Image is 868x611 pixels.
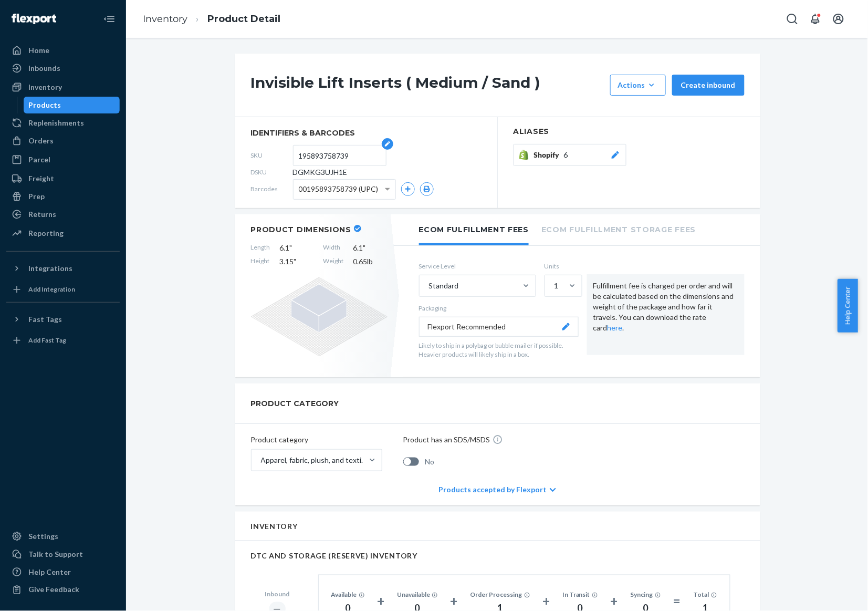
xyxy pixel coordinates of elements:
[805,8,826,29] button: Open notifications
[353,256,388,267] span: 0.65 lb
[6,42,120,59] a: Home
[28,154,50,165] div: Parcel
[28,173,54,184] div: Freight
[251,243,270,253] span: Length
[28,118,84,128] div: Replenishments
[207,13,280,25] a: Product Detail
[534,150,564,160] span: Shopify
[419,304,579,313] p: Packaging
[363,243,366,252] span: "
[673,592,681,611] div: =
[429,281,459,291] div: Standard
[280,243,314,253] span: 6.1
[28,209,56,220] div: Returns
[331,591,365,599] div: Available
[251,522,298,530] h2: Inventory
[251,256,270,267] span: Height
[28,549,83,560] div: Talk to Support
[6,311,120,328] button: Fast Tags
[28,336,66,345] div: Add Fast Tag
[6,225,120,242] a: Reporting
[611,592,618,611] div: +
[541,214,696,243] li: Ecom Fulfillment Storage Fees
[28,285,75,294] div: Add Integration
[6,564,120,581] a: Help Center
[403,434,490,445] p: Product has an SDS/MSDS
[134,4,289,35] ol: breadcrumbs
[545,262,579,271] label: Units
[28,531,58,542] div: Settings
[555,281,559,291] div: 1
[6,132,120,149] a: Orders
[6,79,120,96] a: Inventory
[6,60,120,77] a: Inbounds
[470,591,530,599] div: Order Processing
[6,528,120,545] a: Settings
[514,144,626,166] button: Shopify6
[251,128,482,138] span: identifiers & barcodes
[29,100,61,110] div: Products
[6,582,120,598] button: Give Feedback
[251,75,605,96] h1: Invisible Lift Inserts ( Medium / Sand )
[672,75,745,96] button: Create inbound
[610,75,666,96] button: Actions
[587,274,745,355] div: Fulfillment fee is charged per order and will be calculated based on the dimensions and weight of...
[251,434,382,445] p: Product category
[838,279,858,333] button: Help Center
[419,262,536,271] label: Service Level
[6,281,120,298] a: Add Integration
[618,80,658,90] div: Actions
[299,180,379,198] span: 00195893758739 (UPC)
[323,243,344,253] span: Width
[694,591,717,599] div: Total
[6,115,120,131] a: Replenishments
[397,591,438,599] div: Unavailable
[99,8,120,29] button: Close Navigation
[439,474,556,505] div: Products accepted by Flexport
[6,206,120,223] a: Returns
[260,455,261,465] input: Apparel, fabric, plush, and textiles
[28,82,62,92] div: Inventory
[6,170,120,187] a: Freight
[564,150,568,160] span: 6
[28,63,60,74] div: Inbounds
[419,317,579,337] button: Flexport Recommended
[631,591,661,599] div: Syncing
[293,167,348,178] span: DGMKG3UJH1E
[28,191,45,202] div: Prep
[553,281,555,291] input: 1
[290,243,292,252] span: "
[828,8,849,29] button: Open account menu
[143,13,187,25] a: Inventory
[28,314,62,325] div: Fast Tags
[6,151,120,168] a: Parcel
[6,188,120,205] a: Prep
[28,228,64,239] div: Reporting
[251,394,339,413] h2: PRODUCT CATEGORY
[28,45,49,56] div: Home
[294,257,297,266] span: "
[782,8,803,29] button: Open Search Box
[251,151,293,160] span: SKU
[428,281,429,291] input: Standard
[265,590,290,599] div: Inbound
[542,592,550,611] div: +
[28,567,71,577] div: Help Center
[24,97,120,113] a: Products
[419,214,529,245] li: Ecom Fulfillment Fees
[28,136,54,146] div: Orders
[353,243,388,253] span: 6.1
[6,332,120,349] a: Add Fast Tag
[323,256,344,267] span: Weight
[425,457,435,467] span: No
[562,591,598,599] div: In Transit
[251,168,293,177] span: DSKU
[514,128,745,136] h2: Aliases
[12,14,56,24] img: Flexport logo
[6,260,120,277] button: Integrations
[28,585,79,595] div: Give Feedback
[377,592,384,611] div: +
[251,225,352,234] h2: Product Dimensions
[6,546,120,563] a: Talk to Support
